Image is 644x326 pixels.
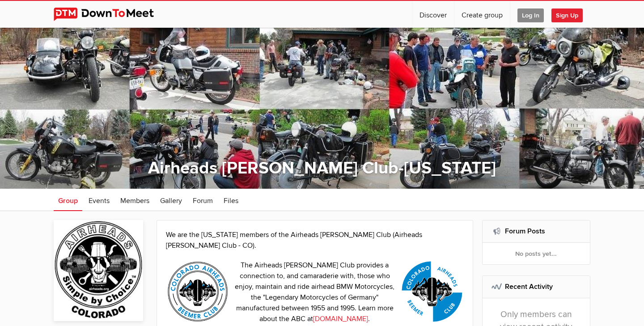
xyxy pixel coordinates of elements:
[156,189,186,211] a: Gallery
[58,196,78,205] span: Group
[510,1,551,28] a: Log In
[54,189,82,211] a: Group
[483,243,590,264] div: No posts yet...
[193,196,213,205] span: Forum
[166,229,464,251] p: We are the [US_STATE] members of the Airheads [PERSON_NAME] Club (Airheads [PERSON_NAME] Club - CO).
[224,196,238,205] span: Files
[160,196,182,205] span: Gallery
[454,1,510,28] a: Create group
[505,227,545,236] a: Forum Posts
[54,8,168,21] img: DownToMeet
[54,220,143,321] img: Airheads Beemer Club-Colorado
[188,189,217,211] a: Forum
[551,8,583,22] span: Sign Up
[491,276,581,297] h2: Recent Activity
[120,196,149,205] span: Members
[412,1,454,28] a: Discover
[313,314,368,323] a: [DOMAIN_NAME]
[219,189,243,211] a: Files
[89,196,110,205] span: Events
[84,189,114,211] a: Events
[368,314,370,323] span: .
[116,189,154,211] a: Members
[517,8,544,22] span: Log In
[551,1,590,28] a: Sign Up
[235,261,394,323] span: The Airheads [PERSON_NAME] Club provides a connection to, and camaraderie with, those who enjoy, ...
